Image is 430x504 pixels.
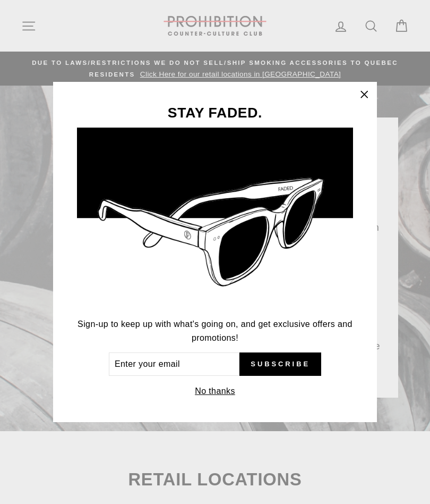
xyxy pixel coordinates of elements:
button: Subscribe [239,352,321,376]
h3: STAY FADED. [77,106,353,120]
p: Sign-up to keep up with what's going on, and get exclusive offers and promotions! [77,317,353,345]
input: Enter your email [109,352,239,376]
button: No thanks [192,384,238,399]
span: Subscribe [251,359,310,369]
